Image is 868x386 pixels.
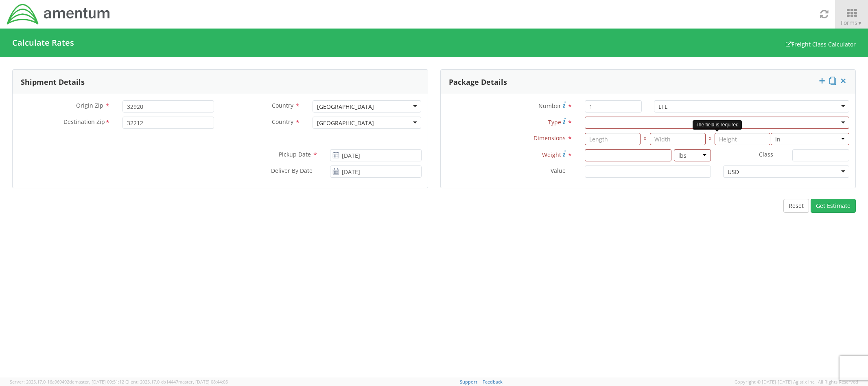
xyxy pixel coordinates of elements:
span: Copyright © [DATE]-[DATE] Agistix Inc., All Rights Reserved [735,379,858,385]
span: X [706,133,715,145]
input: Width [650,133,706,145]
div: [GEOGRAPHIC_DATA] [317,103,374,111]
span: master, [DATE] 08:44:05 [178,379,228,385]
span: Type [548,118,561,126]
div: [GEOGRAPHIC_DATA] [317,119,374,127]
span: Server: 2025.17.0-16a969492de [10,379,124,385]
button: Reset [783,199,809,213]
span: Number [538,102,561,110]
span: Client: 2025.17.0-cb14447 [125,379,228,385]
div: USD [728,168,739,176]
span: Forms [841,19,862,26]
input: Height [715,133,770,145]
span: Country [272,118,293,126]
span: ▼ [857,20,862,26]
span: Dimensions [533,134,566,142]
a: Feedback [483,379,503,385]
span: master, [DATE] 09:51:12 [74,379,124,385]
input: Length [585,133,641,145]
span: Country [272,101,293,109]
span: Value [551,167,566,174]
div: The field is required [693,120,742,130]
span: Destination Zip [63,118,105,127]
span: X [641,133,650,145]
h3: Package Details [449,70,507,94]
img: dyn-intl-logo-049831509241104b2a82.png [6,3,111,26]
span: Weight [542,151,561,159]
span: Deliver By Date [271,167,313,176]
h4: Calculate Rates [12,38,74,47]
a: Freight Class Calculator [786,40,856,48]
div: LTL [658,103,667,111]
button: Get Estimate [811,199,856,213]
h3: Shipment Details [21,70,85,94]
span: Origin Zip [76,101,103,109]
span: Pickup Date [279,150,311,158]
span: Class [759,150,773,158]
a: Support [460,379,477,385]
